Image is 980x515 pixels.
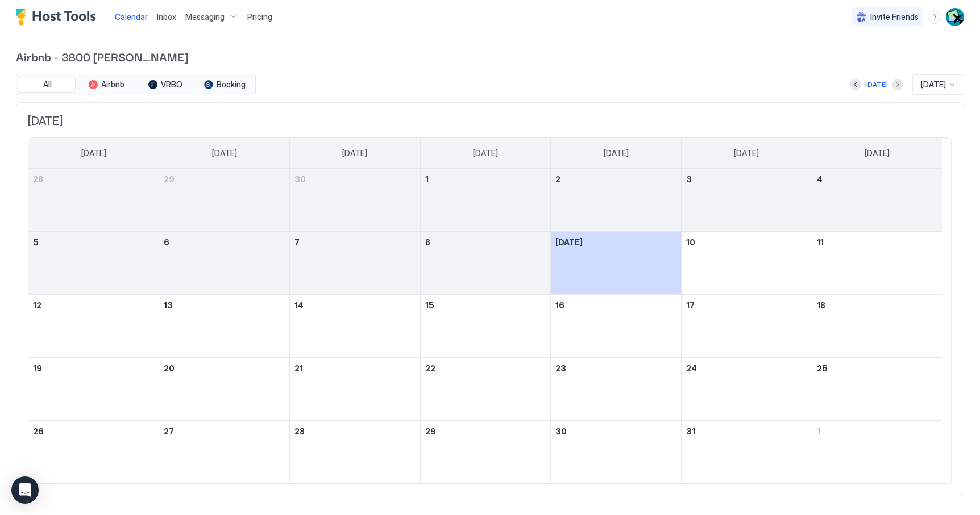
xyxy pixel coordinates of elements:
td: October 4, 2025 [812,169,942,232]
td: October 2, 2025 [551,169,682,232]
td: October 13, 2025 [159,295,290,358]
a: October 6, 2025 [159,232,289,253]
td: October 16, 2025 [551,295,682,358]
span: VRBO [161,79,182,90]
span: 28 [294,426,305,436]
a: October 19, 2025 [28,358,159,379]
a: October 18, 2025 [812,295,942,316]
td: October 24, 2025 [682,358,812,421]
a: October 29, 2025 [421,421,551,442]
span: 21 [294,363,303,373]
a: September 28, 2025 [28,169,159,190]
button: Booking [196,77,253,93]
span: All [43,79,52,90]
span: [DATE] [865,148,890,158]
span: 29 [425,426,436,436]
td: October 30, 2025 [551,421,682,484]
td: October 21, 2025 [289,358,420,421]
span: 5 [33,237,39,247]
div: menu [928,10,941,24]
a: October 24, 2025 [682,358,812,379]
td: October 28, 2025 [289,421,420,484]
span: 16 [555,300,564,310]
span: 27 [164,426,174,436]
span: 23 [555,363,566,373]
td: October 17, 2025 [682,295,812,358]
span: 30 [555,426,567,436]
a: October 15, 2025 [421,295,551,316]
td: October 15, 2025 [420,295,551,358]
span: 15 [425,300,434,310]
span: 18 [817,300,825,310]
span: Airbnb - 3800 [PERSON_NAME] [16,48,964,65]
span: [DATE] [734,148,759,158]
span: [DATE] [604,148,629,158]
span: 19 [33,363,42,373]
a: October 8, 2025 [421,232,551,253]
button: Airbnb [78,77,135,93]
a: October 16, 2025 [551,295,681,316]
span: [DATE] [921,79,946,90]
a: October 31, 2025 [682,421,812,442]
span: Messaging [185,12,225,22]
button: [DATE] [863,78,890,91]
span: 2 [555,174,560,184]
td: September 28, 2025 [28,169,159,232]
td: October 10, 2025 [682,232,812,295]
td: October 6, 2025 [159,232,290,295]
span: 14 [294,300,304,310]
td: September 29, 2025 [159,169,290,232]
td: October 8, 2025 [420,232,551,295]
td: October 20, 2025 [159,358,290,421]
td: October 23, 2025 [551,358,682,421]
td: October 26, 2025 [28,421,159,484]
td: October 1, 2025 [420,169,551,232]
span: Airbnb [101,79,124,90]
a: Wednesday [462,138,509,169]
a: Thursday [592,138,640,169]
a: Sunday [70,138,118,169]
a: October 23, 2025 [551,358,681,379]
span: [DATE] [212,148,237,158]
span: 28 [33,174,43,184]
span: 30 [294,174,306,184]
span: Booking [217,79,246,90]
td: October 18, 2025 [812,295,942,358]
span: 10 [686,237,695,247]
span: [DATE] [28,114,952,128]
span: 3 [686,174,692,184]
span: 20 [164,363,175,373]
span: 31 [686,426,695,436]
a: October 25, 2025 [812,358,942,379]
div: tab-group [16,74,256,95]
a: October 10, 2025 [682,232,812,253]
a: Friday [722,138,770,169]
a: October 7, 2025 [290,232,420,253]
a: Monday [201,138,248,169]
span: 6 [164,237,169,247]
td: October 3, 2025 [682,169,812,232]
a: Tuesday [331,138,379,169]
a: Saturday [853,138,901,169]
a: October 20, 2025 [159,358,289,379]
span: 24 [686,363,697,373]
a: Inbox [157,11,176,23]
span: 17 [686,300,695,310]
span: 1 [425,174,429,184]
div: Host Tools Logo [16,9,101,26]
a: October 13, 2025 [159,295,289,316]
a: October 3, 2025 [682,169,812,190]
span: 25 [817,363,828,373]
a: October 1, 2025 [421,169,551,190]
a: October 4, 2025 [812,169,942,190]
a: October 30, 2025 [551,421,681,442]
td: October 14, 2025 [289,295,420,358]
span: 22 [425,363,435,373]
span: 4 [817,174,823,184]
a: October 21, 2025 [290,358,420,379]
a: September 29, 2025 [159,169,289,190]
span: [DATE] [555,237,583,247]
span: Inbox [157,12,176,22]
td: October 7, 2025 [289,232,420,295]
span: 29 [164,174,175,184]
